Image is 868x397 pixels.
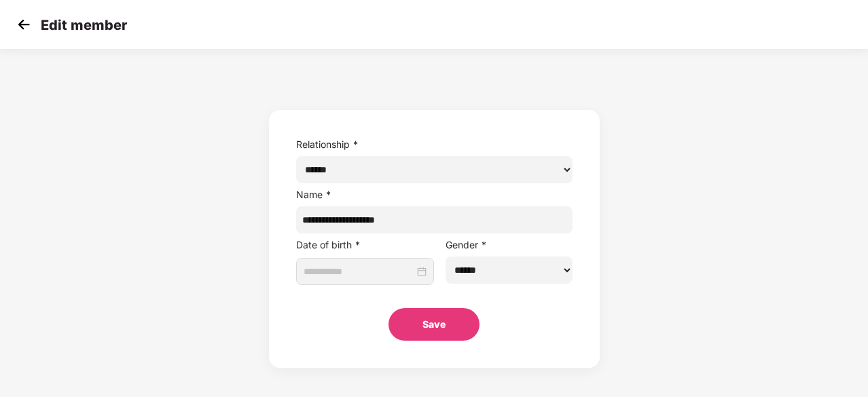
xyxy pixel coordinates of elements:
[296,239,361,250] label: Date of birth *
[388,308,480,341] button: Save
[14,14,34,35] img: svg+xml;base64,PHN2ZyB4bWxucz0iaHR0cDovL3d3dy53My5vcmcvMjAwMC9zdmciIHdpZHRoPSIzMCIgaGVpZ2h0PSIzMC...
[41,17,127,33] p: Edit member
[296,189,331,200] label: Name *
[446,239,487,250] label: Gender *
[296,138,359,150] label: Relationship *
